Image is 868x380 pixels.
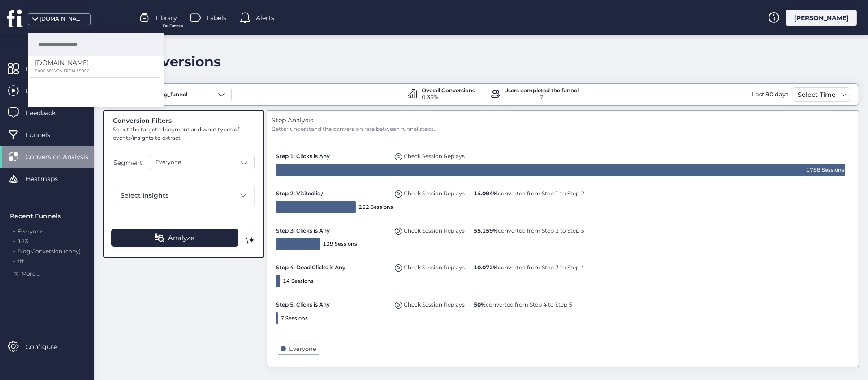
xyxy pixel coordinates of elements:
[35,69,149,73] p: 2000 SESSION FROM 15000
[35,58,89,68] p: [DOMAIN_NAME]
[323,241,357,247] text: 139 Sessions
[18,113,150,122] div: Send us a message
[134,53,221,70] div: Conversions
[276,190,323,197] span: Step 2: Visited is /
[13,148,166,166] button: Search for help
[272,115,854,125] div: Step Analysis
[358,204,393,210] text: 252 Sessions
[750,87,790,102] div: Last 90 days
[289,345,316,352] text: Everyone
[18,17,32,31] img: logo
[393,148,467,161] div: Replays of user dropping
[474,227,584,234] span: converted from Step 2 to Step 3
[276,148,388,160] div: Step 1: Clicks is Any
[18,190,150,208] div: Unleashing Session Control Using Custom Attributes
[13,236,15,245] span: .
[474,301,572,308] span: converted from Step 4 to Step 5
[13,169,166,186] div: FS.identify - Identifying users
[404,227,465,234] span: Check Session Replays
[474,264,584,271] span: converted from Step 3 to Step 4
[60,280,119,315] button: Messages
[17,228,43,235] span: Everyone
[10,211,88,221] div: Recent Funnels
[404,190,465,197] span: Check Session Replays
[13,226,15,235] span: .
[422,93,475,102] div: 0.39%
[113,125,255,142] div: Select the targeted segment and what types of events/insights to extract.
[786,10,857,26] div: [PERSON_NAME]
[404,264,465,271] span: Check Session Replays
[276,186,388,198] div: Step 2: Visited is /
[276,259,388,272] div: Step 4: Dead Clicks is Any
[283,278,314,284] text: 14 Sessions
[26,152,102,162] span: Conversion Analysis
[113,157,143,168] button: Segment
[474,190,498,197] b: 14.094%
[155,91,187,99] span: long_funnel
[393,259,467,272] div: Replays of user dropping
[207,13,226,23] span: Labels
[74,302,105,308] span: Messages
[13,246,15,255] span: .
[18,242,150,251] div: Welcome to FullSession
[22,270,41,278] span: More ...
[154,14,170,30] div: Close
[422,88,475,93] div: Overall Conversions
[168,233,194,243] span: Analyze
[155,13,177,23] span: Library
[39,15,84,23] div: [DOMAIN_NAME]
[26,342,70,352] span: Configure
[155,158,181,167] span: Everyone
[806,167,844,173] text: 1788 Sessions
[471,259,587,272] div: 10.072% converted from Step 3 to Step 4
[471,186,587,198] div: 14.094% converted from Step 1 to Step 2
[13,212,166,238] div: Enhancing Session Insights With Custom Events
[122,14,140,32] img: Profile image for Hamed
[17,258,24,264] span: ttt
[13,256,15,264] span: .
[276,297,388,309] div: Step 5: Clicks is Any
[113,116,255,125] div: Conversion Filters
[393,223,467,235] div: Replays of user dropping
[113,158,143,168] span: Segment
[18,216,150,234] div: Enhancing Session Insights With Custom Events
[474,190,584,197] span: converted from Step 1 to Step 2
[393,297,467,309] div: Replays of user dropping
[276,223,388,235] div: Step 3: Clicks is Any
[13,186,166,212] div: Unleashing Session Control Using Custom Attributes
[18,79,161,94] p: How can we help?
[276,227,330,234] span: Step 3: Clicks is Any
[272,125,854,134] div: Better understand the conversion rate between funnel steps.
[276,264,345,271] span: Step 4: Dead Clicks is Any
[505,93,579,102] div: 7
[404,301,465,308] span: Check Session Replays
[142,302,156,308] span: Help
[17,248,81,255] span: Blog Conversion (copy)
[13,238,166,255] div: Welcome to FullSession
[281,315,308,321] text: 7 Sessions
[276,153,330,160] span: Step 1: Clicks is Any
[471,297,574,309] div: 50% converted from Step 4 to Step 5
[18,173,150,182] div: FS.identify - Identifying users
[505,88,579,93] div: Users completed the funnel
[111,229,239,247] button: Analyze
[163,23,183,29] span: For Funnels
[18,122,150,132] div: We will reply as soon as we can
[474,264,498,271] b: 10.072%
[471,223,587,235] div: 55.159% converted from Step 2 to Step 3
[26,174,71,184] span: Heatmaps
[256,13,274,23] span: Alerts
[26,108,69,118] span: Feedback
[276,301,330,308] span: Step 5: Clicks is Any
[393,186,467,198] div: Replays of user dropping
[795,89,838,100] div: Select Time
[121,190,168,200] span: Select Insights
[26,130,64,140] span: Funnels
[474,227,498,234] b: 55.159%
[18,64,161,79] p: Hi Roman 👋
[17,238,28,245] span: 123
[474,301,486,308] b: 50%
[20,302,40,308] span: Home
[404,153,465,160] span: Check Session Replays
[9,105,170,139] div: Send us a messageWe will reply as soon as we can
